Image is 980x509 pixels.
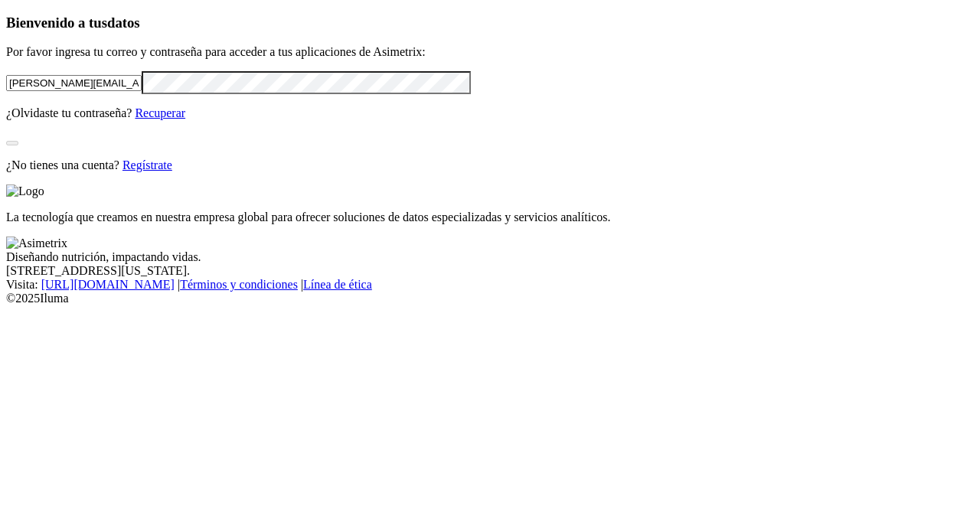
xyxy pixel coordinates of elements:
[180,278,298,291] a: Términos y condiciones
[6,250,974,264] div: Diseñando nutrición, impactando vidas.
[41,278,175,291] a: [URL][DOMAIN_NAME]
[6,158,974,172] p: ¿No tienes una cuenta?
[107,15,140,31] span: datos
[6,237,67,250] img: Asimetrix
[6,292,974,305] div: © 2025 Iluma
[6,75,142,91] input: Tu correo
[6,210,974,224] p: La tecnología que creamos en nuestra empresa global para ofrecer soluciones de datos especializad...
[122,158,172,171] a: Regístrate
[135,106,185,119] a: Recuperar
[303,278,372,291] a: Línea de ética
[6,184,44,198] img: Logo
[6,45,974,59] p: Por favor ingresa tu correo y contraseña para acceder a tus aplicaciones de Asimetrix:
[6,15,974,31] h3: Bienvenido a tus
[6,278,974,292] div: Visita : | |
[6,264,974,278] div: [STREET_ADDRESS][US_STATE].
[6,106,974,120] p: ¿Olvidaste tu contraseña?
